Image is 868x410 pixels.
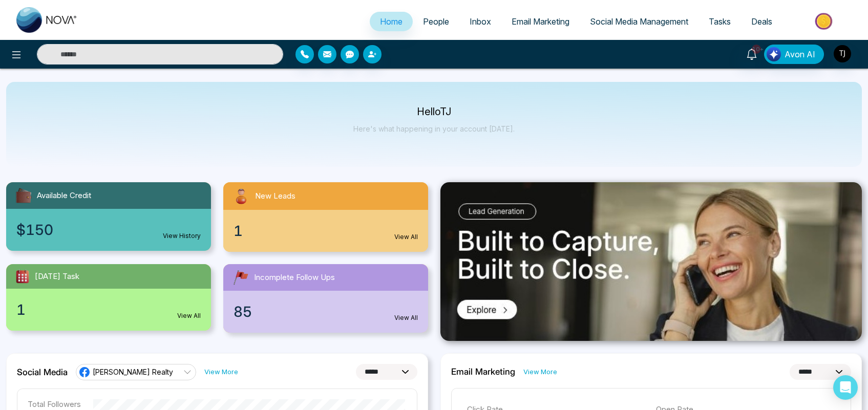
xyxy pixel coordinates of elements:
[423,16,449,27] span: People
[37,190,91,202] span: Available Credit
[394,313,418,322] a: View All
[14,186,33,205] img: availableCredit.svg
[440,182,862,341] img: .
[234,301,252,322] span: 85
[834,45,851,62] img: User Avatar
[833,375,858,400] div: Open Intercom Messenger
[231,186,251,206] img: newLeads.svg
[16,219,53,241] span: $150
[93,367,173,377] span: [PERSON_NAME] Realty
[35,271,79,283] span: [DATE] Task
[523,367,557,377] a: View More
[767,47,781,61] img: Lead Flow
[163,231,201,241] a: View History
[698,12,741,31] a: Tasks
[14,268,31,285] img: todayTask.svg
[353,124,515,133] p: Here's what happening in your account [DATE].
[459,12,501,31] a: Inbox
[353,107,515,116] p: Hello TJ
[741,12,782,31] a: Deals
[254,272,335,284] span: Incomplete Follow Ups
[394,232,418,242] a: View All
[28,399,81,409] p: Total Followers
[380,16,403,27] span: Home
[204,367,238,377] a: View More
[217,182,434,252] a: New Leads1View All
[16,7,78,33] img: Nova CRM Logo
[590,16,688,27] span: Social Media Management
[413,12,459,31] a: People
[255,190,295,202] span: New Leads
[177,311,201,320] a: View All
[764,45,824,64] button: Avon AI
[580,12,698,31] a: Social Media Management
[451,366,515,377] h2: Email Marketing
[751,16,772,27] span: Deals
[752,45,761,54] span: 10+
[788,10,862,33] img: Market-place.gif
[217,264,434,333] a: Incomplete Follow Ups85View All
[470,16,491,27] span: Inbox
[234,220,243,242] span: 1
[16,299,26,320] span: 1
[512,16,569,27] span: Email Marketing
[501,12,580,31] a: Email Marketing
[739,45,764,62] a: 10+
[785,48,815,60] span: Avon AI
[709,16,731,27] span: Tasks
[370,12,413,31] a: Home
[17,367,68,377] h2: Social Media
[231,268,250,287] img: followUps.svg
